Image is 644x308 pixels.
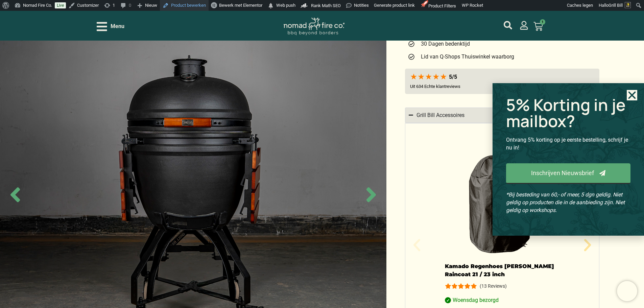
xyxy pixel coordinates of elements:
[219,3,262,8] span: Bewerk met Elementor
[504,21,512,29] a: mijn account
[480,283,507,288] p: (13 Reviews)
[579,237,596,253] div: Volgende slide
[506,97,630,129] h2: 5% Korting in je mailbox?
[520,21,528,30] a: mijn account
[531,170,594,176] span: Inschrijven Nieuwsbrief
[627,90,637,100] a: Close
[409,237,425,253] div: Vorige slide
[506,136,630,151] p: Ontvang 5% korting op je eerste bestelling, schrijf je nu in!
[449,74,457,80] div: 5/5
[419,40,470,48] span: 30 Dagen bedenktijd
[540,19,545,25] span: 1
[111,22,124,30] span: Menu
[506,163,630,184] a: Inschrijven Nieuwsbrief
[525,18,551,35] a: 1
[408,40,597,48] a: 30 Dagen bedenktijd
[311,3,341,8] span: Rank Math SEO
[284,18,344,35] img: Nomad Logo
[506,191,625,213] em: *Bij besteding van 60,- of meer, 5 dgn geldig. Niet geldig op producten die in de aanbieding zijn...
[410,84,460,89] p: Uit 634 Echte klantreviews
[405,108,599,123] summary: Grill Bill Accessoires
[3,183,27,207] span: Previous slide
[55,2,66,8] a: Live
[445,296,560,304] p: Woensdag bezorgd
[625,2,631,8] img: Avatar of Grill Bill
[445,263,554,278] a: Kamado Regenhoes [PERSON_NAME] Raincoat 21 / 23 inch
[416,111,464,119] div: Grill Bill Accessoires
[445,146,560,255] img: kamado-regenhoes-bill-s-raincoat-21-23-inch
[609,3,623,8] span: Grill Bill
[359,183,383,207] span: Next slide
[408,53,597,61] a: Lid van Q-Shops Thuiswinkel waarborg
[267,1,274,10] span: 
[419,53,514,61] span: Lid van Q-Shops Thuiswinkel waarborg
[617,281,637,301] iframe: Brevo live chat
[97,21,124,32] div: Open/Close Menu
